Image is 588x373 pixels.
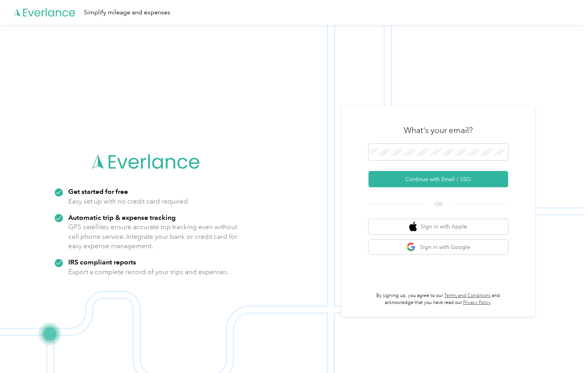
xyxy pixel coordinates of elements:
button: Continue with Email / SSO [368,171,508,187]
a: Privacy Policy [463,300,491,306]
h3: What's your email? [404,125,473,136]
span: OR [425,200,452,208]
strong: Get started for free [68,187,128,195]
strong: Automatic trip & expense tracking [68,213,176,221]
img: apple logo [409,222,417,231]
p: By signing up, you agree to our and acknowledge that you have read our . [368,292,508,306]
button: google logoSign in with Google [368,240,508,255]
button: apple logoSign in with Apple [368,219,508,234]
img: google logo [406,242,416,252]
strong: IRS compliant reports [68,258,136,266]
a: Terms and Conditions [444,293,491,299]
p: GPS satellites ensure accurate trip tracking even without cell phone service. Integrate your bank... [68,222,238,251]
p: Export a complete record of your trips and expenses. [68,267,229,277]
div: Simplify mileage and expenses [84,8,170,17]
p: Easy set up with no credit card required [68,197,188,206]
